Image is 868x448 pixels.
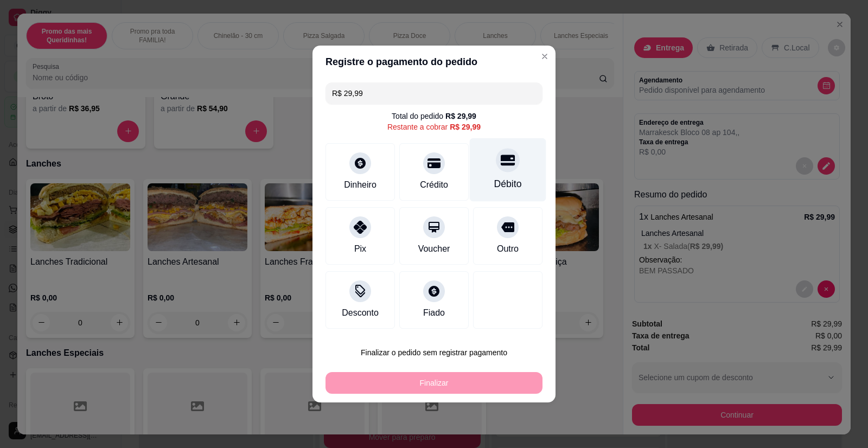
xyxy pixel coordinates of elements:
div: Pix [354,242,366,255]
button: Close [536,48,553,65]
div: Total do pedido [392,111,476,121]
div: Restante a cobrar [387,121,481,132]
div: Crédito [420,178,448,191]
div: R$ 29,99 [445,111,476,121]
div: Débito [494,177,522,191]
input: Ex.: hambúrguer de cordeiro [332,82,536,104]
div: R$ 29,99 [450,121,481,132]
div: Desconto [342,306,379,319]
div: Fiado [423,306,445,319]
div: Voucher [418,242,450,255]
div: Outro [497,242,519,255]
button: Finalizar o pedido sem registrar pagamento [325,342,542,363]
header: Registre o pagamento do pedido [312,46,556,78]
div: Dinheiro [344,178,376,191]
